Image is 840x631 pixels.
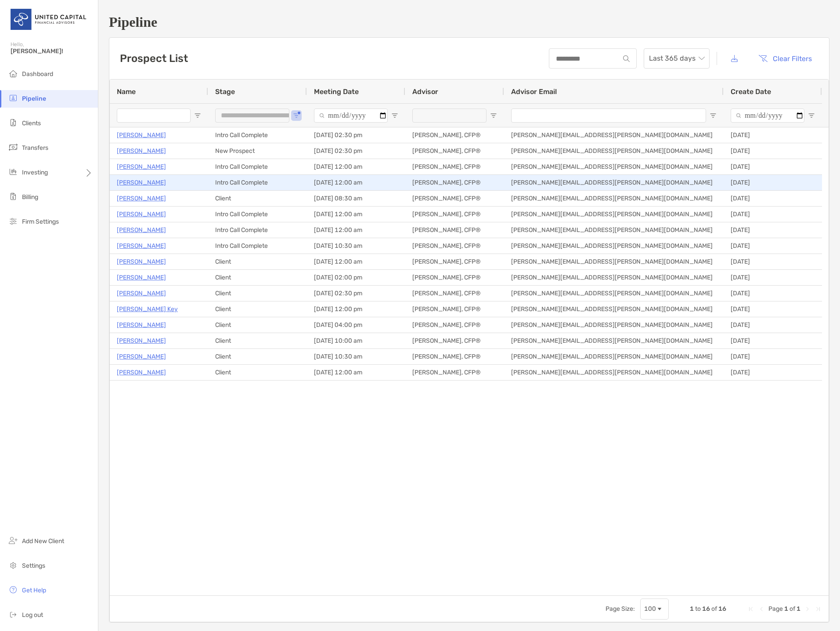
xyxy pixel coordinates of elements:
[808,112,815,119] button: Open Filter Menu
[109,14,829,30] h1: Pipeline
[307,254,405,269] div: [DATE] 12:00 am
[504,127,724,143] div: [PERSON_NAME][EMAIL_ADDRESS][PERSON_NAME][DOMAIN_NAME]
[208,191,307,206] div: Client
[120,52,188,65] h3: Prospect List
[695,605,701,613] span: to
[724,301,822,317] div: [DATE]
[208,286,307,301] div: Client
[710,112,717,119] button: Open Filter Menu
[117,193,166,204] a: [PERSON_NAME]
[724,238,822,254] div: [DATE]
[504,175,724,190] div: [PERSON_NAME][EMAIL_ADDRESS][PERSON_NAME][DOMAIN_NAME]
[117,209,166,220] p: [PERSON_NAME]
[724,333,822,348] div: [DATE]
[8,609,18,620] img: logout icon
[117,288,166,299] a: [PERSON_NAME]
[208,333,307,348] div: Client
[504,317,724,333] div: [PERSON_NAME][EMAIL_ADDRESS][PERSON_NAME][DOMAIN_NAME]
[649,49,704,68] span: Last 365 days
[731,87,771,96] span: Create Date
[117,335,166,346] a: [PERSON_NAME]
[208,238,307,254] div: Intro Call Complete
[504,143,724,159] div: [PERSON_NAME][EMAIL_ADDRESS][PERSON_NAME][DOMAIN_NAME]
[22,169,48,176] span: Investing
[307,238,405,254] div: [DATE] 10:30 am
[784,605,788,613] span: 1
[307,333,405,348] div: [DATE] 10:00 am
[405,191,504,206] div: [PERSON_NAME], CFP®
[504,333,724,348] div: [PERSON_NAME][EMAIL_ADDRESS][PERSON_NAME][DOMAIN_NAME]
[22,562,45,569] span: Settings
[724,254,822,269] div: [DATE]
[307,191,405,206] div: [DATE] 08:30 am
[504,286,724,301] div: [PERSON_NAME][EMAIL_ADDRESS][PERSON_NAME][DOMAIN_NAME]
[194,112,201,119] button: Open Filter Menu
[208,301,307,317] div: Client
[307,207,405,222] div: [DATE] 12:00 am
[307,301,405,317] div: [DATE] 12:00 pm
[504,207,724,222] div: [PERSON_NAME][EMAIL_ADDRESS][PERSON_NAME][DOMAIN_NAME]
[307,175,405,190] div: [DATE] 12:00 am
[22,193,38,201] span: Billing
[405,175,504,190] div: [PERSON_NAME], CFP®
[724,207,822,222] div: [DATE]
[504,365,724,380] div: [PERSON_NAME][EMAIL_ADDRESS][PERSON_NAME][DOMAIN_NAME]
[314,109,388,123] input: Meeting Date Filter Input
[307,127,405,143] div: [DATE] 02:30 pm
[117,130,166,141] p: [PERSON_NAME]
[117,256,166,267] a: [PERSON_NAME]
[8,584,18,595] img: get-help icon
[208,207,307,222] div: Intro Call Complete
[623,55,630,62] img: input icon
[768,605,783,613] span: Page
[405,127,504,143] div: [PERSON_NAME], CFP®
[504,349,724,364] div: [PERSON_NAME][EMAIL_ADDRESS][PERSON_NAME][DOMAIN_NAME]
[405,365,504,380] div: [PERSON_NAME], CFP®
[208,127,307,143] div: Intro Call Complete
[8,216,18,226] img: firm-settings icon
[22,120,41,127] span: Clients
[293,112,300,119] button: Open Filter Menu
[8,191,18,202] img: billing icon
[758,606,765,613] div: Previous Page
[405,270,504,285] div: [PERSON_NAME], CFP®
[8,560,18,570] img: settings icon
[307,349,405,364] div: [DATE] 10:30 am
[724,175,822,190] div: [DATE]
[208,222,307,238] div: Intro Call Complete
[405,238,504,254] div: [PERSON_NAME], CFP®
[117,177,166,188] a: [PERSON_NAME]
[307,317,405,333] div: [DATE] 04:00 pm
[724,127,822,143] div: [DATE]
[412,87,438,96] span: Advisor
[117,240,166,251] a: [PERSON_NAME]
[747,606,754,613] div: First Page
[11,4,87,35] img: United Capital Logo
[208,159,307,174] div: Intro Call Complete
[790,605,795,613] span: of
[117,272,166,283] p: [PERSON_NAME]
[208,317,307,333] div: Client
[208,270,307,285] div: Client
[504,238,724,254] div: [PERSON_NAME][EMAIL_ADDRESS][PERSON_NAME][DOMAIN_NAME]
[117,161,166,172] a: [PERSON_NAME]
[405,207,504,222] div: [PERSON_NAME], CFP®
[504,301,724,317] div: [PERSON_NAME][EMAIL_ADDRESS][PERSON_NAME][DOMAIN_NAME]
[724,191,822,206] div: [DATE]
[117,225,166,236] a: [PERSON_NAME]
[8,68,18,79] img: dashboard icon
[117,304,178,315] a: [PERSON_NAME] Key
[215,87,235,96] span: Stage
[606,605,635,613] div: Page Size:
[22,144,48,152] span: Transfers
[504,191,724,206] div: [PERSON_NAME][EMAIL_ADDRESS][PERSON_NAME][DOMAIN_NAME]
[8,142,18,152] img: transfers icon
[117,145,166,156] p: [PERSON_NAME]
[117,351,166,362] p: [PERSON_NAME]
[307,143,405,159] div: [DATE] 02:30 pm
